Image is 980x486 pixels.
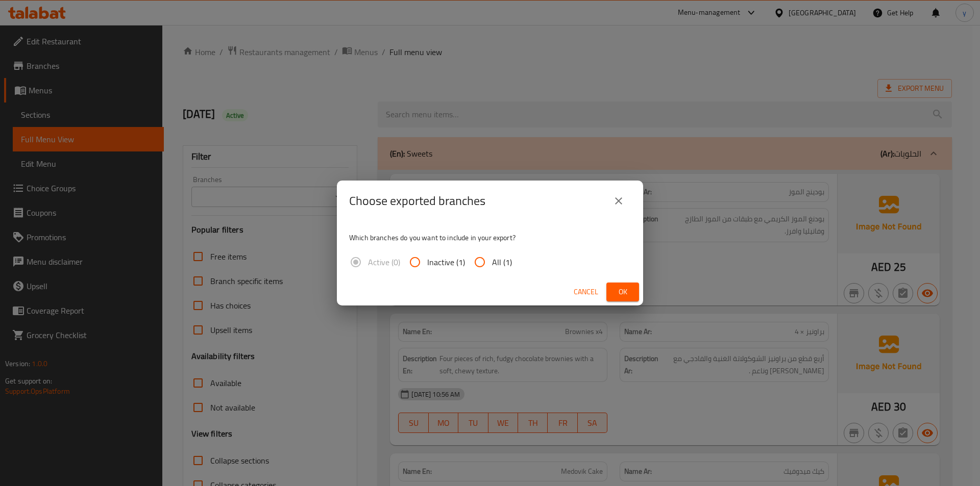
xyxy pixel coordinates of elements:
button: Cancel [570,283,602,301]
span: Inactive (1) [427,256,465,268]
span: All (1) [492,256,512,268]
button: close [606,189,631,213]
p: Which branches do you want to include in your export? [349,233,631,243]
h2: Choose exported branches [349,193,485,209]
span: Active (0) [368,256,400,268]
button: Ok [606,283,639,301]
span: Cancel [574,286,598,298]
span: Ok [615,286,631,298]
